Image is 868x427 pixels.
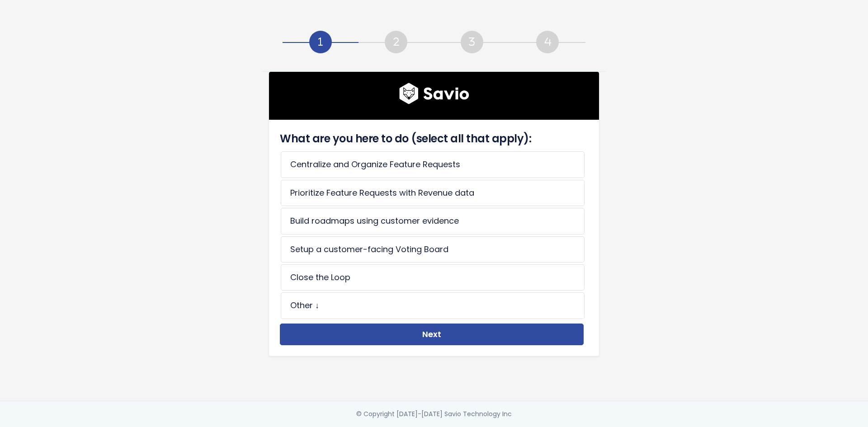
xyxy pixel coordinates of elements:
li: Other ↓ [281,292,585,319]
li: Prioritize Feature Requests with Revenue data [281,180,585,206]
li: Build roadmaps using customer evidence [281,208,585,234]
li: Close the Loop [281,264,585,291]
div: © Copyright [DATE]-[DATE] Savio Technology Inc [356,408,512,420]
h4: What are you here to do (select all that apply): [280,131,584,147]
li: Setup a customer-facing Voting Board [281,236,585,263]
img: logo600x187.a314fd40982d.png [399,83,469,104]
button: Next [280,324,584,346]
li: Centralize and Organize Feature Requests [281,151,585,178]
